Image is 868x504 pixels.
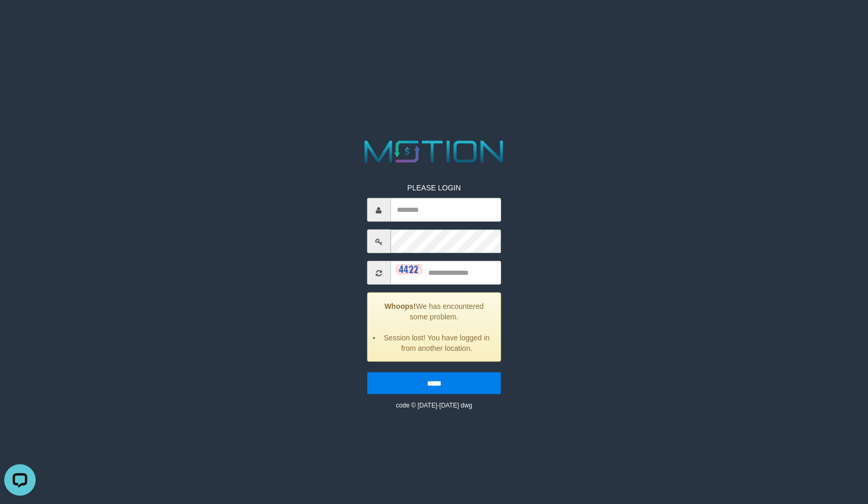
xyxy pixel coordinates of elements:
[380,333,493,353] li: Session lost! You have logged in from another location.
[4,4,36,36] button: Open LiveChat chat widget
[385,302,416,310] strong: Whoops!
[396,264,422,275] img: captcha
[367,183,501,193] p: PLEASE LOGIN
[367,293,501,362] div: We has encountered some problem.
[358,137,510,167] img: MOTION_logo.png
[396,402,472,409] small: code © [DATE]-[DATE] dwg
